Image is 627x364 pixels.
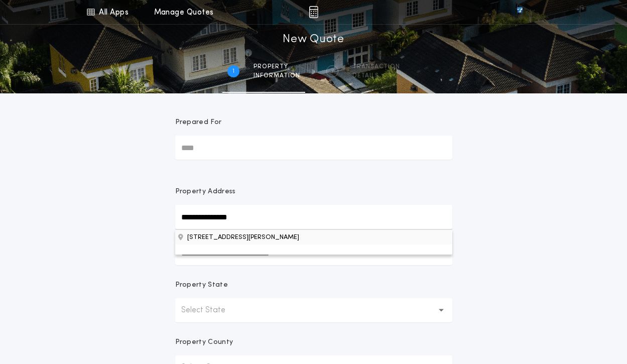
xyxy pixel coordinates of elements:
input: Prepared For [175,136,452,160]
img: vs-icon [498,7,541,17]
h2: 1 [232,67,234,75]
h2: 2 [330,67,334,75]
p: Property State [175,280,228,290]
button: Property Address [175,229,452,245]
p: Prepared For [175,117,222,128]
img: img [309,6,318,18]
h1: New Quote [283,32,344,48]
button: Select State [175,298,452,322]
span: details [352,72,400,80]
p: Property County [175,337,233,347]
span: Property [254,63,300,71]
p: Select State [181,304,241,316]
span: information [254,72,300,80]
p: Property Address [175,187,452,197]
span: Transaction [352,63,400,71]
